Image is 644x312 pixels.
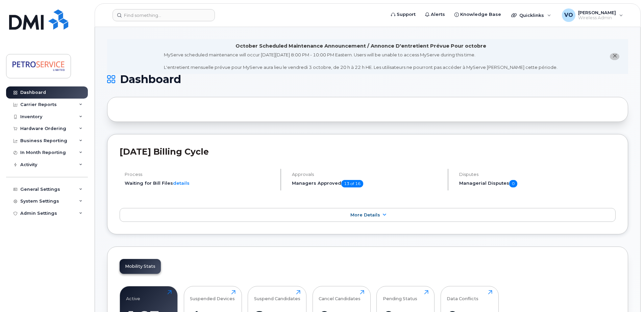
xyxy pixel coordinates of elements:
[447,290,478,301] div: Data Conflicts
[120,147,616,157] h2: [DATE] Billing Cycle
[125,172,275,177] h4: Process
[292,172,442,177] h4: Approvals
[254,290,300,301] div: Suspend Candidates
[350,212,380,217] span: More Details
[126,290,140,301] div: Active
[236,43,486,50] div: October Scheduled Maintenance Announcement / Annonce D'entretient Prévue Pour octobre
[509,180,517,187] span: 0
[610,53,619,60] button: close notification
[383,290,417,301] div: Pending Status
[341,180,363,187] span: 13 of 16
[292,180,442,187] h5: Managers Approved
[125,180,275,186] li: Waiting for Bill Files
[190,290,235,301] div: Suspended Devices
[173,180,190,186] a: details
[164,52,558,71] div: MyServe scheduled maintenance will occur [DATE][DATE] 8:00 PM - 10:00 PM Eastern. Users will be u...
[120,74,181,84] span: Dashboard
[319,290,361,301] div: Cancel Candidates
[459,172,616,177] h4: Disputes
[459,180,616,187] h5: Managerial Disputes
